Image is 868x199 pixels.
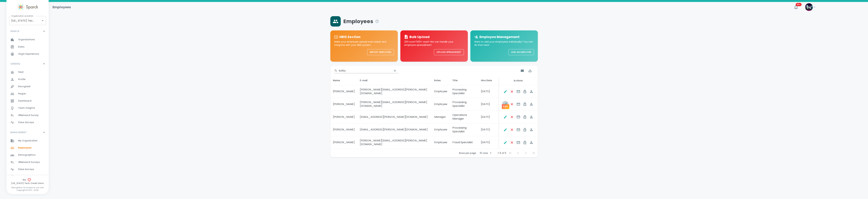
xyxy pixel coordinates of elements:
[515,101,522,107] button: Send E-mails
[498,151,506,155] p: 1-5 of 5
[18,106,35,110] span: Team Insights
[334,69,337,72] svg: Search
[434,49,464,55] button: Upload Spreadsheet
[10,30,19,33] p: SPARCK
[515,139,522,146] button: Send E-mails
[6,127,49,137] div: MANAGEMENT
[6,97,49,105] a: Dashboard
[502,104,509,109] div: Edit
[6,186,49,189] p: Recognition as unique as you are!
[6,119,49,126] a: Pulse Surveys
[502,127,509,133] button: Edit
[450,98,478,111] td: Processing Specialist
[18,99,31,103] span: Dashboard
[18,71,24,74] span: Feed
[450,111,478,123] td: Operations Manager
[481,78,496,82] div: Hire Date
[450,123,478,136] td: Processing Specialist
[6,59,49,69] div: GENERAL
[6,69,49,127] div: GENERAL
[10,62,20,65] p: GENERAL
[459,151,476,155] p: Rows per page:
[478,136,499,149] td: [DATE]
[478,85,499,98] td: [DATE]
[528,101,535,107] button: Spoof This Employee
[522,114,528,120] button: Change Password
[6,189,49,191] p: Copyright © 2017 - 2025
[6,83,49,90] div: Recognize!
[522,139,528,146] button: Change Password
[6,112,49,119] a: #BeHeard Survey
[6,36,49,43] a: Organizations
[11,15,33,17] label: Organization as Admin
[6,166,49,173] a: Pulse Surveys
[509,101,515,107] button: Remove Employee
[805,3,813,11] img: Picture of Sparck
[502,88,509,95] button: Edit
[18,52,39,56] span: Virgin Experiences
[343,18,379,25] span: Employees
[18,153,35,157] span: Demographics
[515,127,522,133] button: Send E-mails
[432,85,450,98] td: Employee
[393,69,396,72] svg: clear
[334,40,394,47] p: Make your employee upload even easier and integrate with your HRIS system.
[367,49,394,55] button: Import Employees
[330,111,357,123] td: [PERSON_NAME]
[18,175,32,178] span: Core Values
[6,159,49,166] a: #BeHeard Surveys
[6,76,49,83] div: Profile
[6,50,49,58] a: Virgin Experiences
[515,114,522,120] button: Send E-mails
[357,85,431,98] td: [PERSON_NAME][EMAIL_ADDRESS][PERSON_NAME][DOMAIN_NAME]
[6,69,49,76] div: Feed
[18,161,40,164] span: #BeHeard Surveys
[18,146,31,149] span: Employees
[478,111,499,123] td: [DATE]
[330,136,357,149] td: [PERSON_NAME]
[6,144,49,151] a: Employees
[6,137,49,144] div: My Organization
[357,123,431,136] td: [EMAIL_ADDRESS][PERSON_NAME][DOMAIN_NAME]
[6,105,49,112] a: Team Insights
[528,88,535,95] button: Spoof This Employee
[6,43,49,50] div: Roles
[339,34,361,39] h6: HRIS Section
[18,139,37,142] span: My Organization
[522,149,530,157] span: Next Page
[509,114,515,120] button: Remove Employee
[502,139,509,146] button: Edit
[478,98,499,111] td: [DATE]
[18,45,24,49] span: Roles
[6,36,49,59] div: SPARCK
[528,139,535,146] button: Spoof This Employee
[339,68,390,73] input: Search
[474,40,534,47] p: Want to add your employees individually? You can do that here!
[357,136,431,149] td: [PERSON_NAME][EMAIL_ADDRESS][PERSON_NAME][DOMAIN_NAME]
[391,67,398,74] button: Clear Search
[357,98,431,111] td: [PERSON_NAME][EMAIL_ADDRESS][PERSON_NAME][DOMAIN_NAME]
[509,139,515,146] button: Remove Employee
[330,123,357,136] td: [PERSON_NAME]
[522,88,528,95] button: Change Password
[404,40,464,47] p: 200 rows? 500+ rows? We can handle your employee spreadsheet!
[432,111,450,123] td: Manager
[360,78,429,82] div: E-mail
[6,90,49,97] a: People
[6,173,49,180] a: Core Values
[502,114,509,120] button: Edit
[17,3,38,11] img: Sparck logo
[18,78,25,81] span: Profile
[792,3,800,11] button: 99+
[518,67,526,75] button: Show Columns
[357,111,431,123] td: [EMAIL_ADDRESS][PERSON_NAME][DOMAIN_NAME]
[502,101,509,107] button: Edit
[450,85,478,98] td: Processing Specialist
[6,151,49,159] a: Demographics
